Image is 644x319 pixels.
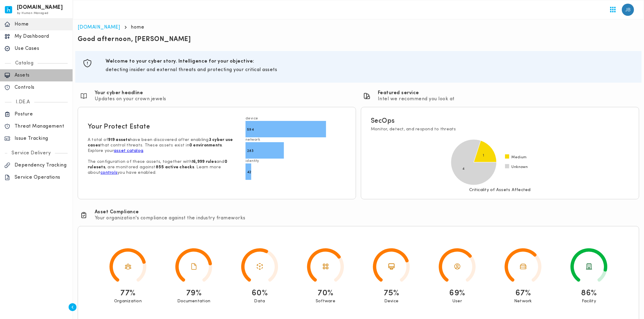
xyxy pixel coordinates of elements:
[78,25,120,30] a: [DOMAIN_NAME]
[378,90,455,96] h6: Featured service
[120,288,136,299] p: 77%
[15,33,68,39] p: My Dashboard
[15,72,68,78] p: Assets
[114,299,142,304] p: Organization
[106,67,634,73] p: detecting insider and external threats and protecting your critical assets
[371,117,395,125] h5: SecOps
[515,288,531,299] p: 67%
[469,187,531,193] p: Criticality of Assets Affected
[186,288,202,299] p: 79%
[247,128,254,132] text: 594
[246,117,258,120] text: device
[15,135,68,142] p: Issue Tracking
[95,96,166,102] p: Updates on your crown jewels
[95,215,246,221] p: Your organization's compliance against the industry frameworks
[78,24,639,30] nav: breadcrumb
[15,21,68,27] p: Home
[11,60,38,66] p: Catalog
[78,35,639,44] p: Good afternoon, [PERSON_NAME]
[192,159,216,164] strong: 16,999 rules
[15,174,68,180] p: Service Operations
[7,150,55,156] p: Service Delivery
[317,288,334,299] p: 70%
[131,24,144,30] p: home
[177,299,210,304] p: Documentation
[88,137,239,176] p: A total of have been discovered after enabling that control threats. These assets exist in . Expl...
[462,167,465,171] text: 4
[106,58,634,64] h6: Welcome to your cyber story. Intelligence for your objective:
[247,149,254,153] text: 283
[15,123,68,129] p: Threat Management
[15,111,68,117] p: Posture
[581,288,597,299] p: 86%
[247,170,252,174] text: 42
[514,299,532,304] p: Network
[378,96,455,102] p: Intel we recommend you look at
[371,127,456,132] p: Monitor, detect, and respond to threats
[17,12,48,15] span: by Human Managed
[12,99,34,105] p: I.DE.A
[189,143,222,148] strong: 0 environments
[512,155,527,160] span: Medium
[88,123,150,131] h5: Your Protect Estate
[156,165,194,170] strong: 855 active checks
[619,1,636,18] button: User
[5,6,12,13] img: invicta.io
[246,138,260,142] text: network
[246,159,259,163] text: identity
[15,46,68,52] p: Use Cases
[384,288,399,299] p: 75%
[100,170,117,175] a: controls
[384,299,399,304] p: Device
[449,288,465,299] p: 69%
[95,209,246,215] h6: Asset Compliance
[17,5,63,10] h6: [DOMAIN_NAME]
[483,154,484,157] text: 1
[316,299,335,304] p: Software
[114,149,143,153] a: asset catalog
[15,84,68,91] p: Controls
[452,299,462,304] p: User
[252,288,268,299] p: 60%
[622,4,634,16] img: Janelle Bardinas
[95,90,166,96] h6: Your cyber headline
[254,299,265,304] p: Data
[108,138,130,142] strong: 919 assets
[582,299,596,304] p: Facility
[15,162,68,168] p: Dependency Tracking
[512,165,528,170] span: Unknown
